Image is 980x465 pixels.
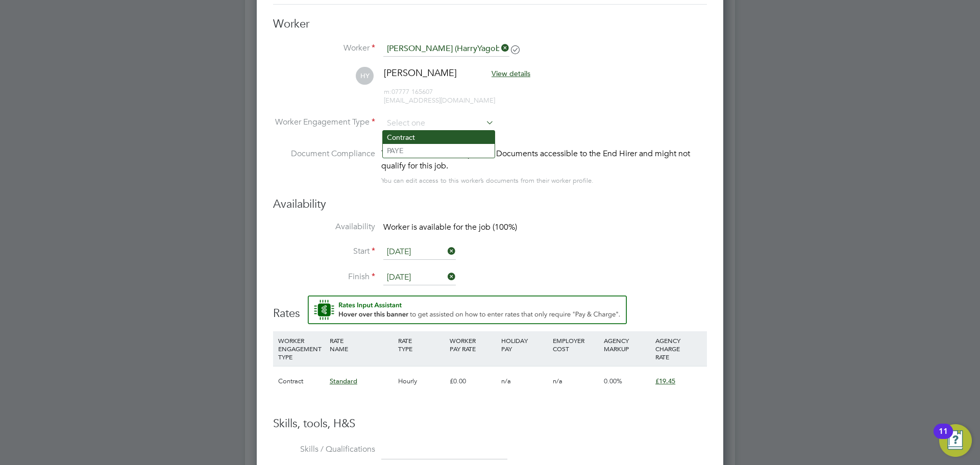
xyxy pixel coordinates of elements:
h3: Worker [273,17,707,32]
div: £0.00 [447,366,499,396]
h3: Availability [273,197,707,212]
div: RATE NAME [327,331,396,358]
input: Select one [383,270,456,285]
span: View details [492,69,530,78]
div: 11 [939,431,948,445]
label: Worker [273,43,375,54]
span: 0.00% [604,377,622,385]
span: Worker is available for the job (100%) [383,222,517,232]
input: Select one [383,244,456,260]
span: m: [384,87,391,96]
button: Rate Assistant [308,296,627,324]
span: HY [356,67,374,85]
div: RATE TYPE [396,331,447,358]
input: Search for... [383,41,509,57]
label: Finish [273,272,375,282]
div: Contract [276,366,327,396]
span: n/a [553,377,562,385]
span: [PERSON_NAME] [384,67,457,79]
h3: Rates [273,296,707,321]
input: Select one [383,116,494,131]
li: Contract [383,131,495,144]
div: AGENCY CHARGE RATE [653,331,704,366]
div: EMPLOYER COST [550,331,602,358]
label: Worker Engagement Type [273,117,375,128]
label: Availability [273,222,375,232]
div: HOLIDAY PAY [499,331,550,358]
span: [EMAIL_ADDRESS][DOMAIN_NAME] [384,96,495,105]
label: Document Compliance [273,148,375,185]
label: Start [273,246,375,257]
span: n/a [501,377,511,385]
label: Skills / Qualifications [273,444,375,455]
span: 07777 165607 [384,87,433,96]
span: Standard [330,377,357,385]
div: This worker has no Compliance Documents accessible to the End Hirer and might not qualify for thi... [381,148,707,172]
span: £19.45 [655,377,675,385]
div: AGENCY MARKUP [601,331,653,358]
div: You can edit access to this worker’s documents from their worker profile. [381,175,594,187]
div: WORKER ENGAGEMENT TYPE [276,331,327,366]
div: Hourly [396,366,447,396]
h3: Skills, tools, H&S [273,417,707,431]
button: Open Resource Center, 11 new notifications [939,424,972,457]
div: WORKER PAY RATE [447,331,499,358]
li: PAYE [383,144,495,157]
